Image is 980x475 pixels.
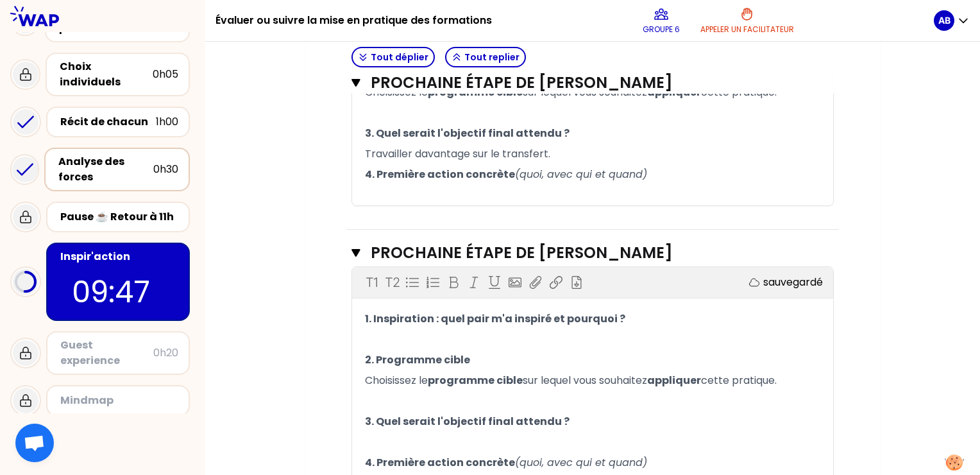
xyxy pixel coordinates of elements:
[60,59,153,90] div: Choix individuels
[701,373,777,388] span: cette pratique.
[515,167,647,182] span: (quoi, avec qui et quand)
[58,154,153,185] div: Analyse des forces
[695,1,799,40] button: Appeler un facilitateur
[365,146,550,161] span: Travailler davantage sur le transfert.
[60,209,178,225] div: Pause ☕️ Retour à 11h
[938,14,950,27] p: AB
[365,373,428,388] span: Choisissez le
[365,352,470,367] span: 2. Programme cible
[365,414,570,429] span: 3. Quel serait l'objectif final attendu ?
[643,24,680,35] p: Groupe 6
[156,114,178,130] div: 1h00
[365,311,625,326] span: 1. Inspiration : quel pair m'a inspiré et pourquoi ?
[934,10,970,31] button: AB
[153,345,178,361] div: 0h20
[60,393,178,408] div: Mindmap
[647,373,701,388] span: appliquer
[700,24,794,35] p: Appeler un facilitateur
[153,67,178,82] div: 0h05
[763,275,823,290] p: sauvegardé
[351,243,834,263] button: Prochaine étape de [PERSON_NAME]
[351,47,435,67] button: Tout déplier
[371,73,784,93] h3: Prochaine étape de [PERSON_NAME]
[515,455,647,470] span: (quoi, avec qui et quand)
[428,373,523,388] span: programme cible
[385,273,400,291] p: T2
[365,167,515,182] span: 4. Première action concrète
[15,424,54,462] div: Ouvrir le chat
[365,455,515,470] span: 4. Première action concrète
[60,114,156,130] div: Récit de chacun
[445,47,526,67] button: Tout replier
[153,162,178,177] div: 0h30
[371,243,784,263] h3: Prochaine étape de [PERSON_NAME]
[72,270,164,315] p: 09:47
[366,273,378,291] p: T1
[523,373,647,388] span: sur lequel vous souhaitez
[60,249,178,264] div: Inspir'action
[638,1,685,40] button: Groupe 6
[60,338,153,368] div: Guest experience
[365,126,570,141] span: 3. Quel serait l'objectif final attendu ?
[351,73,834,93] button: Prochaine étape de [PERSON_NAME]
